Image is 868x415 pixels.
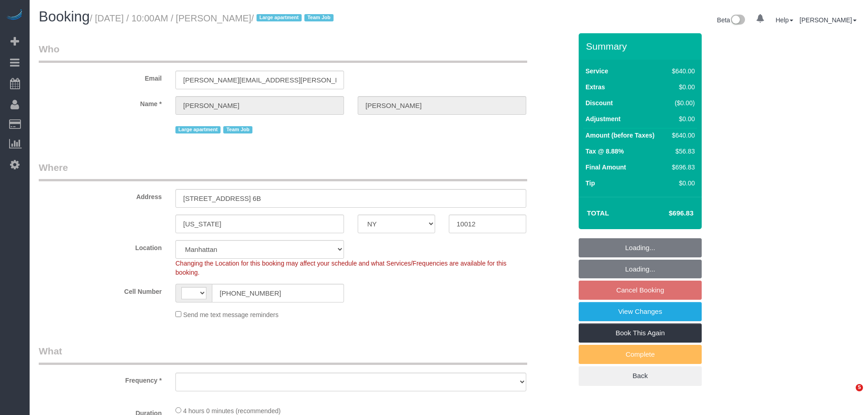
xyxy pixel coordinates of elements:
span: Large apartment [175,126,221,133]
label: Amount (before Taxes) [586,131,654,140]
div: $0.00 [668,82,695,92]
label: Service [586,67,608,76]
legend: Where [39,161,527,181]
span: Team Job [223,126,252,133]
label: Frequency * [32,373,169,385]
div: $56.83 [668,147,695,156]
label: Email [32,71,169,83]
div: $0.00 [668,179,695,188]
div: $696.83 [668,163,695,172]
h4: $696.83 [642,210,693,217]
div: $640.00 [668,67,695,76]
span: Send me text message reminders [183,311,278,318]
input: Email [175,71,344,89]
input: Cell Number [212,284,344,302]
span: Booking [39,9,90,25]
a: Beta [717,16,745,24]
small: / [DATE] / 10:00AM / [PERSON_NAME] [90,13,336,23]
iframe: Intercom live chat [837,384,859,406]
a: [PERSON_NAME] [800,16,857,24]
img: New interface [730,15,745,26]
span: 4 hours 0 minutes (recommended) [183,407,281,415]
label: Extras [586,82,605,92]
input: City [175,215,344,233]
div: $640.00 [668,131,695,140]
img: Automaid Logo [5,9,24,22]
h3: Summary [586,41,697,51]
input: First Name [175,96,344,115]
a: Help [776,16,793,24]
label: Tip [586,179,595,188]
strong: Total [587,209,609,217]
label: Adjustment [586,114,621,123]
span: 5 [856,384,863,391]
span: Changing the Location for this booking may affect your schedule and what Services/Frequencies are... [175,260,507,276]
label: Final Amount [586,163,626,172]
div: $0.00 [668,114,695,123]
a: Book This Again [579,323,702,343]
legend: Who [39,42,527,63]
label: Location [32,240,169,252]
legend: What [39,344,527,365]
label: Address [32,189,169,201]
span: Team Job [304,14,334,21]
span: Large apartment [257,14,302,21]
label: Name * [32,96,169,108]
div: ($0.00) [668,98,695,108]
span: / [251,13,336,23]
input: Last Name [358,96,526,115]
label: Cell Number [32,284,169,296]
a: Back [579,366,702,385]
input: Zip Code [449,215,526,233]
label: Discount [586,98,613,108]
label: Tax @ 8.88% [586,147,624,156]
a: View Changes [579,302,702,321]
